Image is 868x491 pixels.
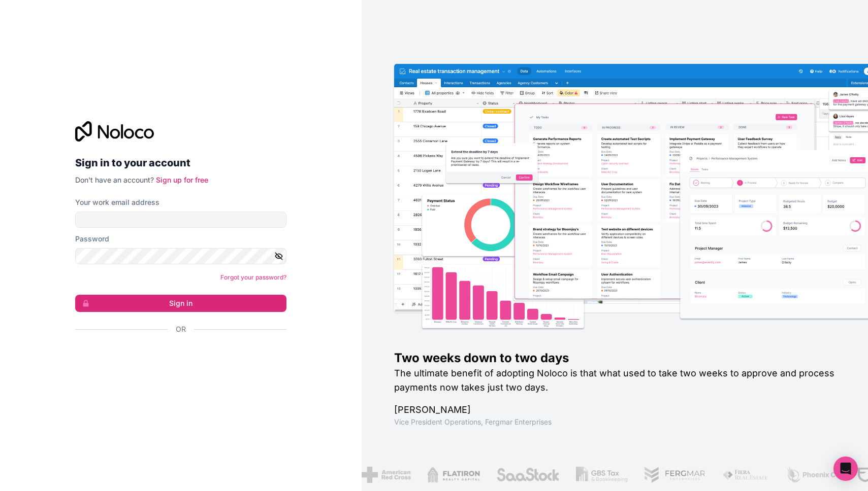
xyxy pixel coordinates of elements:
h1: [PERSON_NAME] [394,403,835,417]
label: Your work email address [75,197,159,207]
img: /assets/fiera-fwj2N5v4.png [720,467,767,483]
h2: Sign in to your account [75,154,286,172]
label: Password [75,234,109,244]
img: /assets/american-red-cross-BAupjrZR.png [360,467,409,483]
h1: Two weeks down to two days [394,350,835,366]
span: Don't have an account? [75,176,154,184]
button: Sign in [75,295,286,312]
h2: The ultimate benefit of adopting Noloco is that what used to take two weeks to approve and proces... [394,366,835,395]
a: Sign up for free [156,176,208,184]
img: /assets/gbstax-C-GtDUiK.png [574,467,625,483]
div: Open Intercom Messenger [833,457,858,481]
img: /assets/fergmar-CudnrXN5.png [641,467,703,483]
a: Forgot your password? [220,273,286,281]
input: Password [75,248,286,264]
h1: Vice President Operations , Fergmar Enterprises [394,417,835,427]
img: /assets/flatiron-C8eUkumj.png [425,467,478,483]
img: /assets/phoenix-BREaitsQ.png [784,467,839,483]
img: /assets/saastock-C6Zbiodz.png [494,467,558,483]
span: Or [176,324,186,334]
input: Email address [75,212,286,228]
